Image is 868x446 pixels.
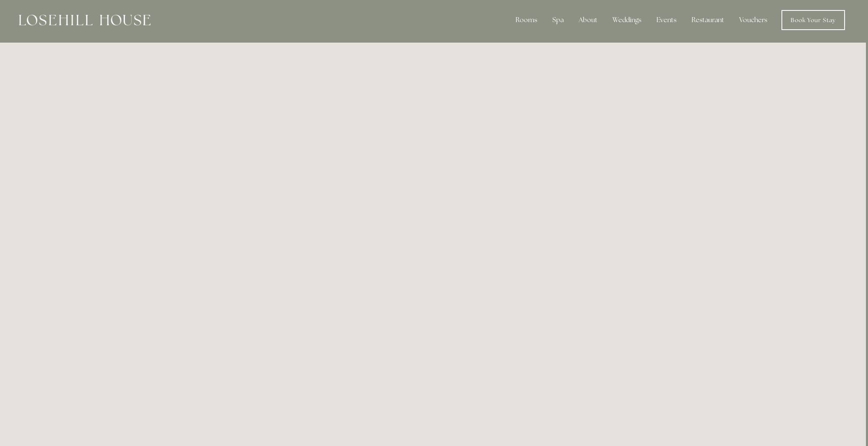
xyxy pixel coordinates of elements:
a: Book Your Stay [781,10,845,30]
img: Losehill House [19,15,151,25]
div: Events [650,12,683,28]
div: Rooms [509,12,544,28]
a: Vouchers [733,12,774,28]
div: Restaurant [685,12,731,28]
div: Spa [546,12,570,28]
div: About [572,12,604,28]
div: Weddings [606,12,648,28]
